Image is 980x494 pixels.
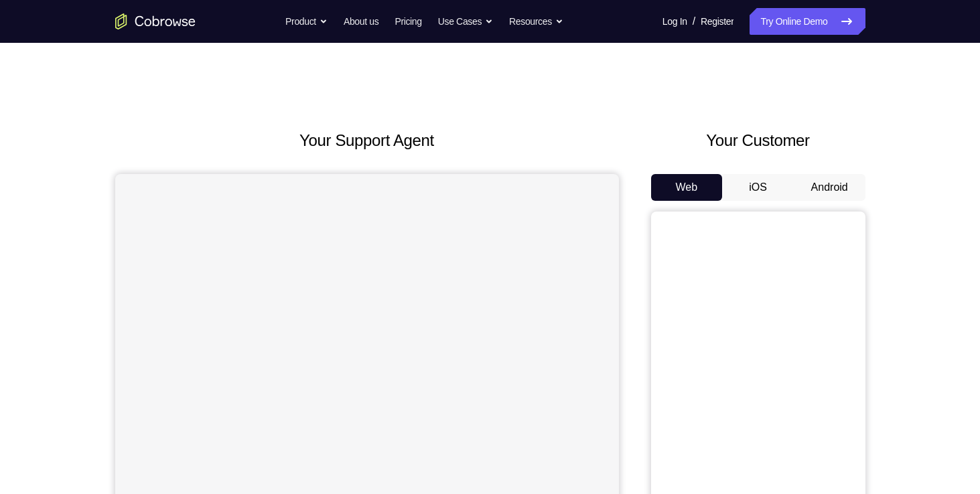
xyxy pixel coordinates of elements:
h2: Your Support Agent [115,129,619,153]
button: Android [794,174,865,201]
button: Resources [509,8,563,35]
button: Product [285,8,328,35]
a: Register [701,8,733,35]
a: Try Online Demo [750,8,865,35]
a: Log In [662,8,687,35]
h2: Your Customer [651,129,865,153]
a: Go to the home page [115,13,196,29]
button: iOS [722,174,794,201]
span: / [693,13,695,29]
a: Pricing [395,8,421,35]
button: Web [651,174,723,201]
button: Use Cases [438,8,493,35]
a: About us [344,8,378,35]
